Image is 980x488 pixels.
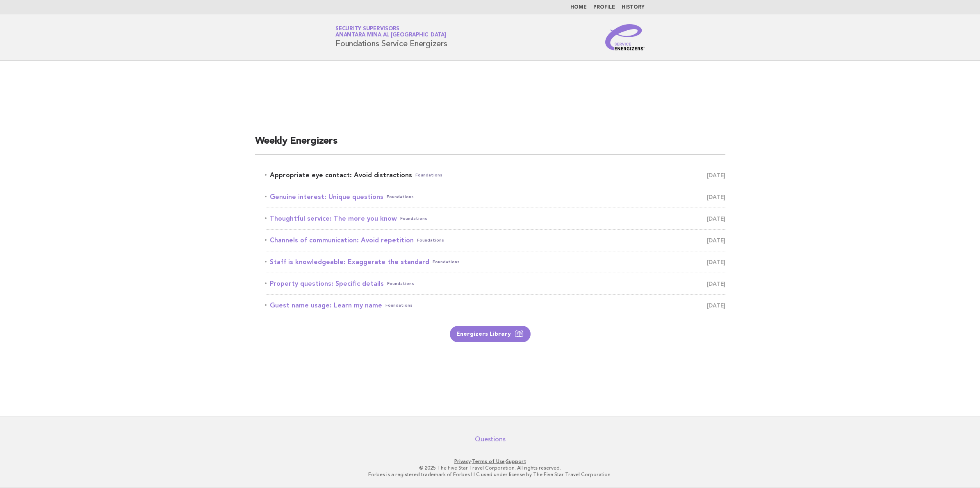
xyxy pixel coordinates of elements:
[707,235,725,246] span: [DATE]
[570,5,587,10] a: Home
[454,459,471,464] a: Privacy
[622,5,645,10] a: History
[707,300,725,311] span: [DATE]
[387,278,414,289] span: Foundations
[387,191,414,203] span: Foundations
[707,213,725,224] span: [DATE]
[707,256,725,268] span: [DATE]
[593,5,615,10] a: Profile
[385,300,413,311] span: Foundations
[265,169,725,181] a: Appropriate eye contact: Avoid distractionsFoundations [DATE]
[475,435,506,443] a: Questions
[450,326,531,342] a: Energizers Library
[265,300,725,311] a: Guest name usage: Learn my nameFoundations [DATE]
[239,471,741,478] p: Forbes is a registered trademark of Forbes LLC used under license by The Five Star Travel Corpora...
[415,169,442,181] span: Foundations
[605,24,645,50] img: Service Energizers
[707,169,725,181] span: [DATE]
[472,459,505,464] a: Terms of Use
[707,278,725,289] span: [DATE]
[239,465,741,471] p: © 2025 The Five Star Travel Corporation. All rights reserved.
[506,459,526,464] a: Support
[265,278,725,289] a: Property questions: Specific detailsFoundations [DATE]
[335,26,446,38] a: Security SupervisorsAnantara Mina al [GEOGRAPHIC_DATA]
[433,256,460,268] span: Foundations
[255,135,725,155] h2: Weekly Energizers
[265,191,725,203] a: Genuine interest: Unique questionsFoundations [DATE]
[335,33,446,38] span: Anantara Mina al [GEOGRAPHIC_DATA]
[400,213,427,224] span: Foundations
[265,235,725,246] a: Channels of communication: Avoid repetitionFoundations [DATE]
[265,256,725,268] a: Staff is knowledgeable: Exaggerate the standardFoundations [DATE]
[335,27,447,48] h1: Foundations Service Energizers
[417,235,444,246] span: Foundations
[707,191,725,203] span: [DATE]
[265,213,725,224] a: Thoughtful service: The more you knowFoundations [DATE]
[239,458,741,465] p: · ·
